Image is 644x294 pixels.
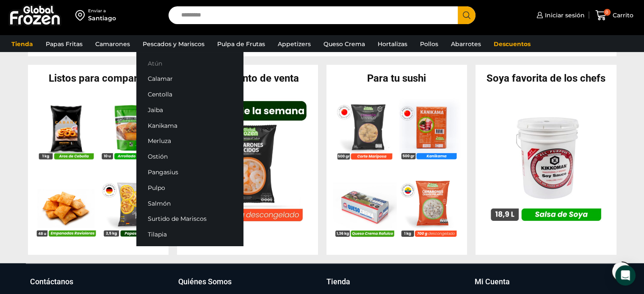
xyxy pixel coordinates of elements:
[458,6,475,24] button: Search button
[177,73,318,83] h2: Para tu punto de venta
[534,7,585,24] a: Iniciar sesión
[136,165,243,180] a: Pangasius
[447,36,485,52] a: Abarrotes
[593,5,636,25] a: 0 Carrito
[489,36,535,52] a: Descuentos
[373,36,412,52] a: Hortalizas
[604,9,611,16] span: 0
[138,36,209,52] a: Pescados y Mariscos
[475,73,616,83] h2: Soya favorita de los chefs
[136,195,243,211] a: Salmón
[543,11,585,19] span: Iniciar sesión
[136,102,243,118] a: Jaiba
[615,265,636,286] div: Open Intercom Messenger
[178,276,232,287] h3: Quiénes Somos
[88,14,116,22] div: Santiago
[88,8,116,14] div: Enviar a
[75,8,88,22] img: address-field-icon.svg
[136,211,243,227] a: Surtido de Mariscos
[611,11,633,19] span: Carrito
[41,36,87,52] a: Papas Fritas
[136,118,243,133] a: Kanikama
[136,180,243,195] a: Pulpo
[274,36,315,52] a: Appetizers
[213,36,269,52] a: Pulpa de Frutas
[416,36,442,52] a: Pollos
[136,149,243,165] a: Ostión
[28,73,169,83] h2: Listos para compartir
[91,36,134,52] a: Camarones
[475,276,510,287] h3: Mi Cuenta
[136,87,243,102] a: Centolla
[136,71,243,87] a: Calamar
[7,36,37,52] a: Tienda
[326,73,467,83] h2: Para tu sushi
[319,36,369,52] a: Queso Crema
[326,276,350,287] h3: Tienda
[30,276,73,287] h3: Contáctanos
[136,133,243,149] a: Merluza
[136,227,243,242] a: Tilapia
[136,55,243,71] a: Atún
